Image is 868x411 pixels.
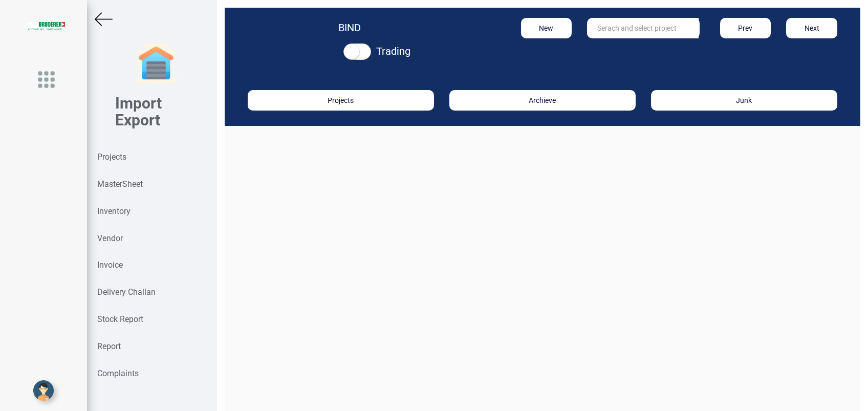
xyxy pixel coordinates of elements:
[97,152,126,162] strong: Projects
[115,94,162,129] b: Import Export
[587,18,699,38] input: Serach and select project
[136,44,177,84] img: garage-closed.png
[97,341,121,351] strong: Report
[651,90,837,111] button: Junk
[720,18,771,38] button: Prev
[97,369,139,378] strong: Complaints
[97,233,123,243] strong: Vendor
[97,260,123,270] strong: Invoice
[449,90,636,111] button: Archieve
[521,18,572,38] button: New
[376,45,410,57] strong: Trading
[97,314,143,324] strong: Stock Report
[97,287,156,297] strong: Delivery Challan
[338,21,361,34] strong: BIND
[97,179,143,189] strong: MasterSheet
[97,206,131,216] strong: Inventory
[248,90,434,111] button: Projects
[786,18,837,38] button: Next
